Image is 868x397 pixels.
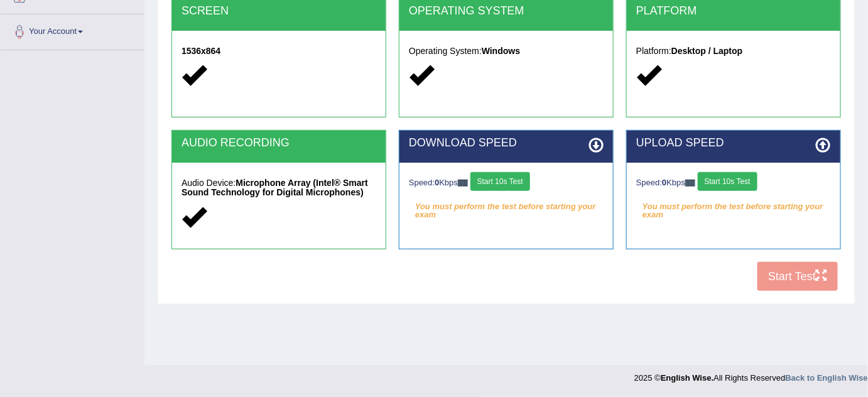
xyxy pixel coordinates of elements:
em: You must perform the test before starting your exam [409,197,604,216]
a: Your Account [1,14,144,46]
em: You must perform the test before starting your exam [636,197,831,216]
strong: Microphone Array (Intel® Smart Sound Technology for Digital Microphones) [182,178,368,197]
div: 2025 © All Rights Reserved [634,366,868,384]
h2: PLATFORM [636,5,831,18]
button: Start 10s Test [470,172,530,191]
strong: 1536x864 [182,46,220,56]
h2: OPERATING SYSTEM [409,5,604,18]
h2: SCREEN [182,5,376,18]
strong: Windows [482,46,520,56]
h2: DOWNLOAD SPEED [409,137,604,150]
h5: Platform: [636,46,831,56]
h5: Operating System: [409,46,604,56]
strong: Desktop / Laptop [671,46,743,56]
div: Speed: Kbps [636,172,831,194]
img: ajax-loader-fb-connection.gif [458,180,468,187]
strong: English Wise. [661,373,713,383]
button: Start 10s Test [698,172,757,191]
div: Speed: Kbps [409,172,604,194]
a: Back to English Wise [786,373,868,383]
strong: 0 [662,178,666,187]
h5: Audio Device: [182,178,376,198]
img: ajax-loader-fb-connection.gif [685,180,695,187]
strong: 0 [435,178,439,187]
h2: UPLOAD SPEED [636,137,831,150]
h2: AUDIO RECORDING [182,137,376,150]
